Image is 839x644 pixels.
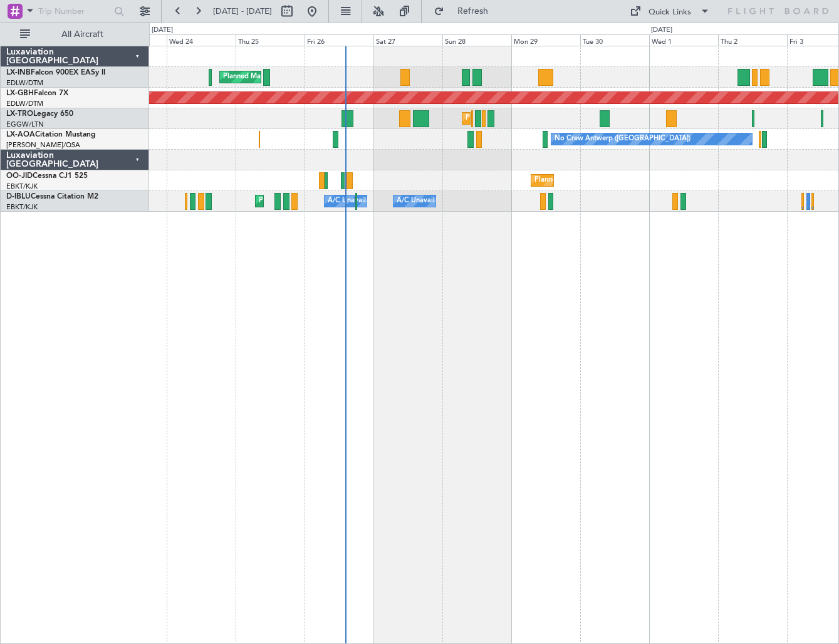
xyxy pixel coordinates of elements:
[373,34,442,46] div: Sat 27
[328,192,561,210] div: A/C Unavailable [GEOGRAPHIC_DATA] ([GEOGRAPHIC_DATA] National)
[649,6,691,19] div: Quick Links
[6,131,35,138] span: LX-AOA
[718,34,787,46] div: Thu 2
[6,69,31,76] span: LX-INB
[38,2,110,21] input: Trip Number
[6,131,96,138] a: LX-AOACitation Mustang
[6,90,34,97] span: LX-GBH
[223,68,420,86] div: Planned Maint [GEOGRAPHIC_DATA] ([GEOGRAPHIC_DATA])
[397,192,597,210] div: A/C Unavailable [GEOGRAPHIC_DATA]-[GEOGRAPHIC_DATA]
[33,30,132,39] span: All Aircraft
[466,109,663,128] div: Planned Maint [GEOGRAPHIC_DATA] ([GEOGRAPHIC_DATA])
[555,130,690,148] div: No Crew Antwerp ([GEOGRAPHIC_DATA])
[6,140,80,150] a: [PERSON_NAME]/QSA
[6,99,43,108] a: EDLW/DTM
[6,90,68,97] a: LX-GBHFalcon 7X
[623,1,716,21] button: Quick Links
[442,34,511,46] div: Sun 28
[6,120,44,129] a: EGGW/LTN
[152,25,173,36] div: [DATE]
[6,110,73,118] a: LX-TROLegacy 650
[6,78,43,88] a: EDLW/DTM
[6,110,33,118] span: LX-TRO
[6,172,33,180] span: OO-JID
[14,24,136,44] button: All Aircraft
[447,7,499,16] span: Refresh
[6,202,38,212] a: EBKT/KJK
[6,69,105,76] a: LX-INBFalcon 900EX EASy II
[305,34,373,46] div: Fri 26
[213,6,272,17] span: [DATE] - [DATE]
[259,192,399,210] div: Planned Maint Nice ([GEOGRAPHIC_DATA])
[428,1,503,21] button: Refresh
[236,34,305,46] div: Thu 25
[6,182,38,191] a: EBKT/KJK
[651,25,672,36] div: [DATE]
[534,171,680,190] div: Planned Maint Kortrijk-[GEOGRAPHIC_DATA]
[580,34,649,46] div: Tue 30
[6,172,88,180] a: OO-JIDCessna CJ1 525
[511,34,580,46] div: Mon 29
[6,193,31,200] span: D-IBLU
[649,34,718,46] div: Wed 1
[6,193,98,200] a: D-IBLUCessna Citation M2
[167,34,236,46] div: Wed 24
